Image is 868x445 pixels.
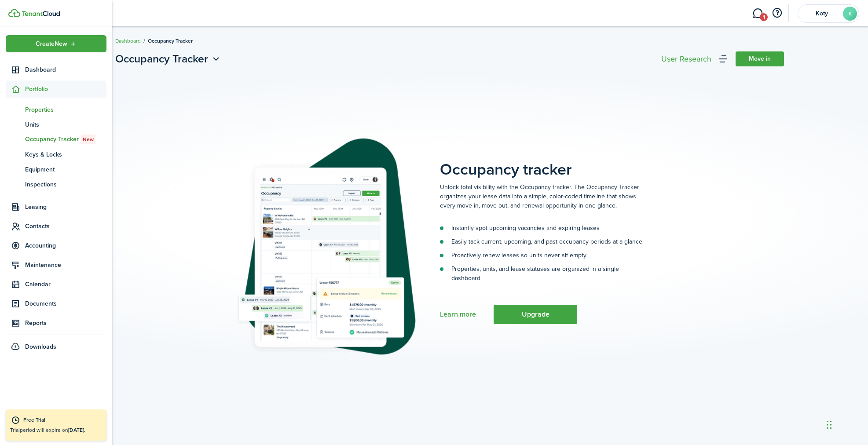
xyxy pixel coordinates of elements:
[148,37,193,45] span: Occupancy Tracker
[494,305,577,324] button: Upgrade
[25,342,56,351] span: Downloads
[83,135,94,143] span: New
[8,9,20,17] img: TenantCloud
[440,310,476,318] a: Learn more
[20,426,85,434] span: period will expire on
[25,84,106,94] span: Portfolio
[6,162,106,177] a: Equipment
[760,13,768,21] span: 1
[440,182,642,210] p: Unlock total visibility with the Occupancy tracker. The Occupancy Tracker organizes your lease da...
[25,105,106,114] span: Properties
[440,264,642,283] li: Properties, units, and lease statuses are organized in a single dashboard
[6,117,106,132] a: Units
[440,139,784,179] placeholder-page-title: Occupancy tracker
[736,51,784,66] a: Move in
[10,426,102,434] p: Trial
[6,314,106,332] a: Reports
[25,280,106,289] span: Calendar
[440,237,642,246] li: Easily tack current, upcoming, and past occupancy periods at a glance
[36,41,67,47] span: Create New
[25,222,106,231] span: Contacts
[659,53,714,65] button: User Research
[25,180,106,189] span: Inspections
[115,37,141,45] a: Dashboard
[25,150,106,159] span: Keys & Locks
[717,350,868,445] iframe: Chat Widget
[843,7,857,21] avatar-text: K
[6,35,106,52] button: Open menu
[68,426,85,434] b: [DATE].
[115,51,222,67] button: Open menu
[6,102,106,117] a: Properties
[25,299,106,308] span: Documents
[25,120,106,129] span: Units
[440,223,642,233] li: Instantly spot upcoming vacancies and expiring leases
[235,139,416,356] img: Subscription stub
[22,11,60,16] img: TenantCloud
[115,51,222,67] button: Occupancy Tracker
[25,202,106,212] span: Leasing
[440,251,642,260] li: Proactively renew leases so units never sit empty
[25,260,106,270] span: Maintenance
[25,135,106,144] span: Occupancy Tracker
[749,2,766,25] a: Messaging
[115,51,208,67] span: Occupancy Tracker
[6,147,106,162] a: Keys & Locks
[25,165,106,174] span: Equipment
[6,132,106,147] a: Occupancy TrackerNew
[25,65,106,74] span: Dashboard
[23,416,102,425] div: Free Trial
[804,11,839,17] span: Koty
[769,6,784,21] button: Open resource center
[827,412,832,438] div: Drag
[661,55,711,63] div: User Research
[25,241,106,250] span: Accounting
[6,177,106,192] a: Inspections
[25,318,106,328] span: Reports
[6,61,106,78] a: Dashboard
[6,409,106,441] a: Free TrialTrialperiod will expire on[DATE].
